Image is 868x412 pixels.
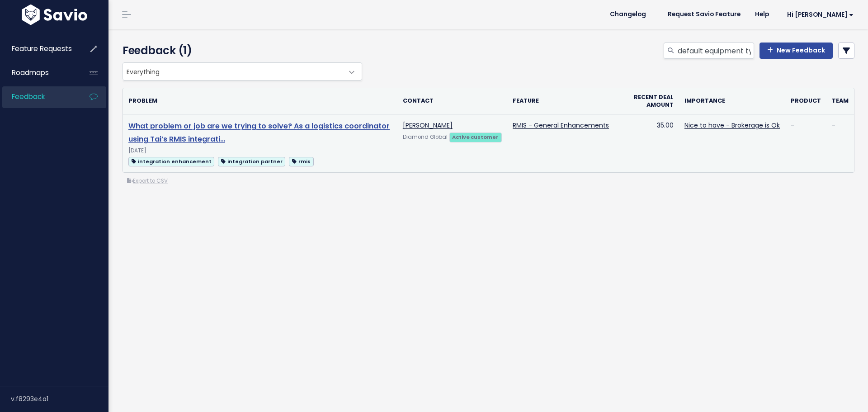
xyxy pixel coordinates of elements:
span: Feature Requests [12,44,72,53]
a: Hi [PERSON_NAME] [776,8,861,22]
a: integration partner [218,156,285,167]
th: Problem [123,88,397,114]
td: - [785,114,826,173]
img: logo-white.9d6f32f41409.svg [19,5,90,25]
a: [PERSON_NAME] [403,121,453,130]
th: Feature [507,88,614,114]
span: Everything [123,63,344,80]
strong: Active customer [452,133,499,141]
th: Team [826,88,854,114]
a: rmis [289,156,313,167]
div: v.f8293e4a1 [11,387,108,411]
a: Roadmaps [2,62,75,83]
span: Everything [123,62,362,81]
span: Roadmaps [12,68,49,77]
a: Feature Requests [2,38,75,59]
td: 35.00 [614,114,679,173]
a: Request Savio Feature [660,8,748,21]
span: Feedback [12,92,45,101]
a: Export to CSV [127,177,168,185]
a: Feedback [2,86,75,107]
th: Importance [679,88,785,114]
a: New Feedback [759,43,833,59]
th: Recent deal amount [614,88,679,114]
h4: Feedback (1) [123,43,358,59]
a: Help [748,8,776,21]
a: integration enhancement [128,156,214,167]
span: rmis [289,157,313,166]
span: Hi [PERSON_NAME] [787,11,854,18]
td: - [826,114,854,173]
span: Changelog [610,11,646,18]
th: Contact [397,88,507,114]
div: [DATE] [128,146,392,156]
span: integration enhancement [128,157,214,166]
input: Search feedback... [677,43,754,59]
a: Active customer [449,132,502,141]
a: What problem or job are we trying to solve? As a logistics coordinator using Tai’s RMIS integrati… [128,121,390,144]
a: Nice to have - Brokerage is Ok [684,121,780,130]
a: RMIS - General Enhancements [513,121,609,130]
a: Diamond Global [403,133,448,141]
th: Product [785,88,826,114]
span: integration partner [218,157,285,166]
